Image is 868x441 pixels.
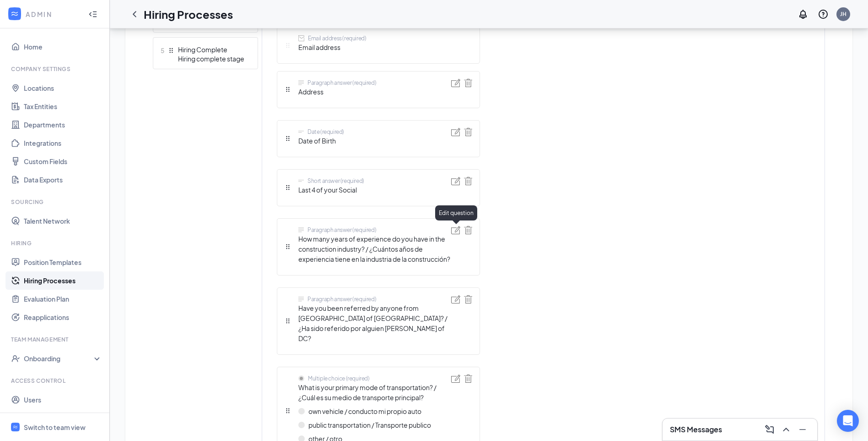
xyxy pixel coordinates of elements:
[24,354,94,363] div: Onboarding
[11,65,100,73] div: Company Settings
[285,184,291,191] svg: Drag
[308,420,431,430] span: public transportation / Transporte publico
[781,424,792,435] svg: ChevronUp
[285,86,291,93] svg: Drag
[308,406,421,416] span: own vehicle / conducto mi propio auto
[308,375,370,382] div: Multiple choice (required)
[24,212,102,230] a: Talent Network
[298,136,344,146] span: Date of Birth
[307,128,344,136] div: Date (required)
[795,422,810,437] button: Minimize
[285,408,291,414] svg: Drag
[285,243,291,250] svg: Drag
[307,295,376,303] div: Paragraph answer (required)
[10,9,19,18] svg: WorkstreamLogo
[11,354,20,363] svg: UserCheck
[307,226,376,234] div: Paragraph answer (required)
[24,253,102,271] a: Position Templates
[298,382,451,402] span: What is your primary mode of transportation? / ¿Cuál es su medio de transporte principal?
[24,38,102,56] a: Home
[24,152,102,171] a: Custom Fields
[764,424,775,435] svg: ComposeMessage
[24,97,102,116] a: Tax Entities
[129,9,140,20] svg: ChevronLeft
[24,308,102,326] a: Reapplications
[298,303,451,343] span: Have you been referred by anyone from [GEOGRAPHIC_DATA] of [GEOGRAPHIC_DATA]? / ¿Ha sido referido...
[24,423,86,432] div: Switch to team view
[798,9,809,20] svg: Notifications
[11,377,100,385] div: Access control
[298,42,366,52] span: Email address
[24,79,102,97] a: Locations
[88,10,97,19] svg: Collapse
[308,34,366,42] div: Email address (required)
[307,79,376,87] div: Paragraph answer (required)
[24,134,102,152] a: Integrations
[26,10,80,19] div: ADMIN
[818,9,829,20] svg: QuestionInfo
[840,10,846,18] div: JH
[435,205,477,220] div: Edit question
[24,171,102,189] a: Data Exports
[298,87,376,97] span: Address
[24,290,102,308] a: Evaluation Plan
[285,135,291,142] svg: Drag
[837,410,859,432] div: Open Intercom Messenger
[307,177,364,185] div: Short answer (required)
[178,45,245,54] div: Hiring Complete
[12,424,18,430] svg: WorkstreamLogo
[298,185,364,195] span: Last 4 of your Social
[144,6,233,22] h1: Hiring Processes
[24,391,102,409] a: Users
[24,271,102,290] a: Hiring Processes
[161,45,164,56] span: 5
[11,239,100,247] div: Hiring
[298,234,451,264] span: How many years of experience do you have in the construction industry? / ¿Cuántos años de experie...
[11,336,100,343] div: Team Management
[670,424,722,435] h3: SMS Messages
[168,47,174,54] svg: Drag
[762,422,777,437] button: ComposeMessage
[285,318,291,324] svg: Drag
[285,42,291,49] svg: Drag
[797,424,808,435] svg: Minimize
[178,54,245,63] div: Hiring complete stage
[24,409,102,427] a: Roles and Permissions
[24,116,102,134] a: Departments
[11,198,100,206] div: Sourcing
[779,422,793,437] button: ChevronUp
